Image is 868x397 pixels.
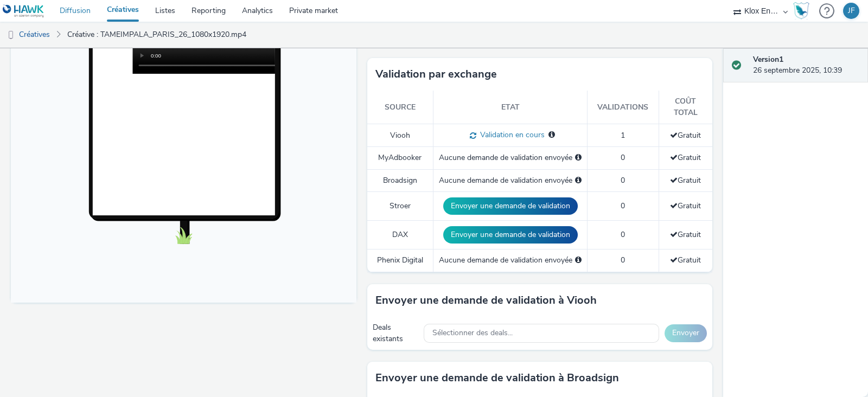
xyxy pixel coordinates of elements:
div: Aucune demande de validation envoyée [439,175,582,186]
div: Aucune demande de validation envoyée [439,255,582,266]
td: Phenix Digital [367,249,433,272]
td: Stroer [367,192,433,221]
div: Sélectionnez un deal ci-dessous et cliquez sur Envoyer pour envoyer une demande de validation à B... [575,175,582,186]
th: Etat [433,91,588,124]
td: MyAdbooker [367,147,433,169]
span: 0 [621,201,625,211]
span: Gratuit [670,130,701,140]
span: 0 [621,152,625,163]
th: Validations [588,91,659,124]
h3: Validation par exchange [375,66,497,82]
div: Sélectionnez un deal ci-dessous et cliquez sur Envoyer pour envoyer une demande de validation à M... [575,152,582,163]
a: Hawk Academy [793,2,814,20]
span: Gratuit [670,152,701,163]
h3: Envoyer une demande de validation à Broadsign [375,370,619,386]
div: JF [848,3,855,19]
button: Envoyer une demande de validation [443,197,578,215]
td: Broadsign [367,169,433,191]
span: Gratuit [670,229,701,240]
img: undefined Logo [3,4,44,18]
div: 26 septembre 2025, 10:39 [753,54,859,76]
span: Gratuit [670,255,701,265]
img: Hawk Academy [793,2,809,20]
span: Validation en cours [476,130,545,140]
button: Envoyer [665,324,707,342]
span: Sélectionner des deals... [432,329,513,338]
td: Viooh [367,124,433,147]
span: Gratuit [670,201,701,211]
span: 1 [621,130,625,140]
th: Coût total [659,91,712,124]
span: 0 [621,175,625,185]
div: Deals existants [373,322,419,344]
div: Aucune demande de validation envoyée [439,152,582,163]
td: DAX [367,221,433,249]
div: Sélectionnez un deal ci-dessous et cliquez sur Envoyer pour envoyer une demande de validation à P... [575,255,582,266]
a: Créative : TAMEIMPALA_PARIS_26_1080x1920.mp4 [62,22,252,48]
span: 0 [621,255,625,265]
h3: Envoyer une demande de validation à Viooh [375,292,597,309]
span: Gratuit [670,175,701,185]
button: Envoyer une demande de validation [443,226,578,244]
strong: Version 1 [753,54,783,65]
img: dooh [5,30,16,41]
th: Source [367,91,433,124]
span: 0 [621,229,625,240]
